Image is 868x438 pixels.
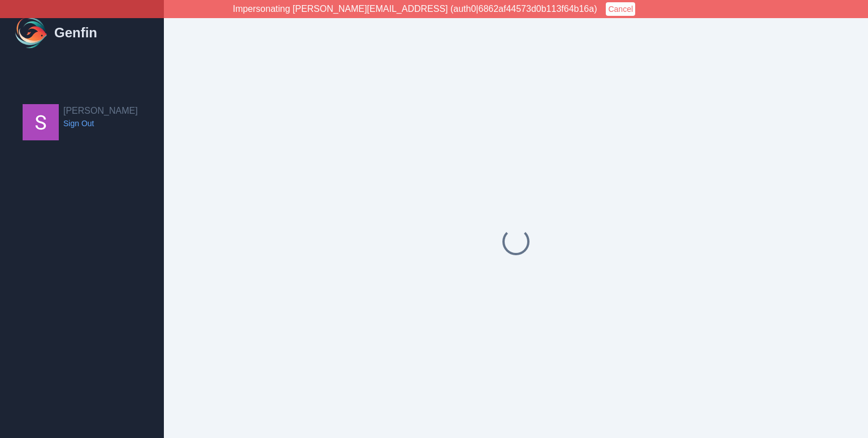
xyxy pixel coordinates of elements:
[63,118,138,129] a: Sign Out
[23,104,59,140] img: Shane Wey
[63,104,138,118] h2: [PERSON_NAME]
[14,15,50,51] img: Logo
[54,24,97,42] h1: Genfin
[606,2,635,16] button: Cancel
